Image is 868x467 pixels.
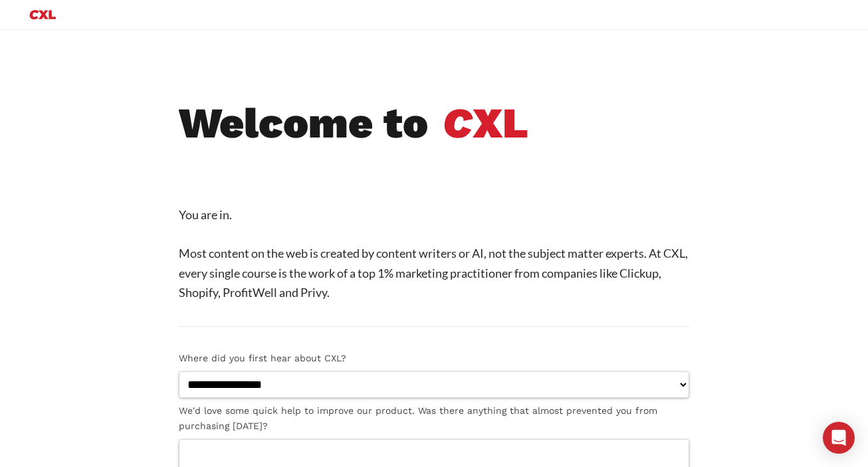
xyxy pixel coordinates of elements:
label: Where did you first hear about CXL? [179,351,689,366]
b: Welcome to [179,98,428,148]
label: We'd love some quick help to improve our product. Was there anything that almost prevented you fr... [179,403,689,434]
i: C [443,98,473,148]
div: Open Intercom Messenger [823,422,855,454]
p: You are in. Most content on the web is created by content writers or AI, not the subject matter e... [179,205,689,302]
b: XL [443,98,528,148]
